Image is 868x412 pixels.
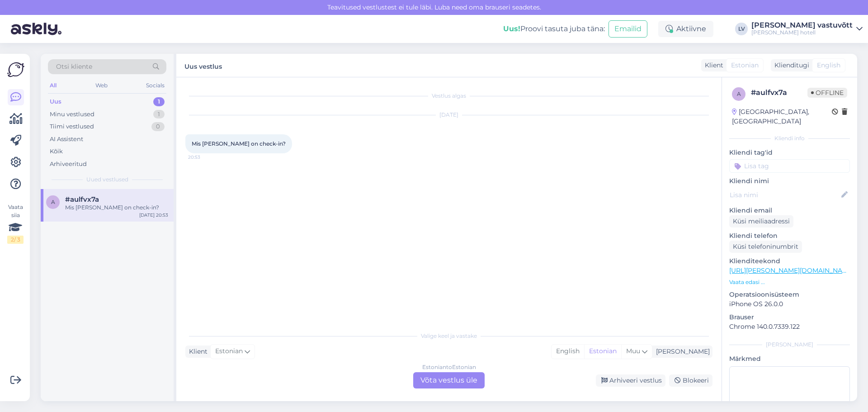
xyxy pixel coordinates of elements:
div: 1 [153,97,165,106]
div: Arhiveeritud [50,160,87,169]
p: Kliendi nimi [729,176,850,186]
div: All [48,80,58,91]
div: [DATE] [185,111,712,119]
div: Küsi meiliaadressi [729,215,793,227]
div: Vestlus algas [185,92,712,100]
div: Küsi telefoninumbrit [729,241,802,253]
p: Klienditeekond [729,256,850,266]
p: iPhone OS 26.0.0 [729,299,850,309]
div: Minu vestlused [50,110,94,119]
input: Lisa nimi [730,190,840,200]
span: Mis [PERSON_NAME] on check-in? [192,140,286,147]
span: Muu [626,347,640,355]
div: Mis [PERSON_NAME] on check-in? [65,204,168,212]
div: Arhiveeri vestlus [596,374,665,387]
div: [PERSON_NAME] [652,347,710,356]
input: Lisa tag [729,159,850,173]
span: a [51,199,55,205]
div: Aktiivne [658,21,713,37]
div: 1 [153,110,165,119]
div: Võta vestlus üle [413,372,485,388]
p: Chrome 140.0.7339.122 [729,322,850,331]
p: Brauser [729,313,850,322]
span: Offline [807,88,847,98]
button: Emailid [609,20,647,38]
div: Klient [185,347,208,356]
div: Valige keel ja vastake [185,332,712,340]
div: Kõik [50,147,63,156]
span: Otsi kliente [56,62,92,71]
div: [PERSON_NAME] vastuvõtt [751,22,853,29]
div: Estonian to Estonian [422,363,476,371]
p: Kliendi email [729,206,850,215]
span: Uued vestlused [86,175,128,184]
div: Tiimi vestlused [50,122,94,131]
img: Askly Logo [7,61,24,78]
div: [GEOGRAPHIC_DATA], [GEOGRAPHIC_DATA] [732,107,832,126]
div: 2 / 3 [7,236,24,244]
span: a [737,90,741,97]
span: Estonian [215,346,243,356]
div: 0 [151,122,165,131]
b: Uus! [503,24,520,33]
div: English [552,345,584,358]
span: 20:53 [188,154,222,161]
p: Operatsioonisüsteem [729,290,850,299]
div: [DATE] 20:53 [139,212,168,218]
p: Märkmed [729,354,850,364]
span: Estonian [731,61,759,70]
p: Kliendi tag'id [729,148,850,157]
div: Proovi tasuta juba täna: [503,24,605,34]
div: Klienditugi [771,61,809,70]
label: Uus vestlus [184,59,222,71]
a: [URL][PERSON_NAME][DOMAIN_NAME] [729,266,854,275]
div: Kliendi info [729,134,850,142]
div: AI Assistent [50,135,83,144]
div: LV [735,23,748,35]
div: Klient [701,61,723,70]
div: Socials [144,80,166,91]
div: [PERSON_NAME] hotell [751,29,853,36]
div: # aulfvx7a [751,87,807,98]
div: Uus [50,97,61,106]
div: [PERSON_NAME] [729,341,850,349]
p: Kliendi telefon [729,231,850,241]
a: [PERSON_NAME] vastuvõtt[PERSON_NAME] hotell [751,22,863,36]
div: Blokeeri [669,374,712,387]
span: #aulfvx7a [65,195,99,204]
span: English [817,61,840,70]
div: Estonian [584,345,621,358]
p: Vaata edasi ... [729,278,850,286]
div: Vaata siia [7,203,24,244]
div: Web [94,80,109,91]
